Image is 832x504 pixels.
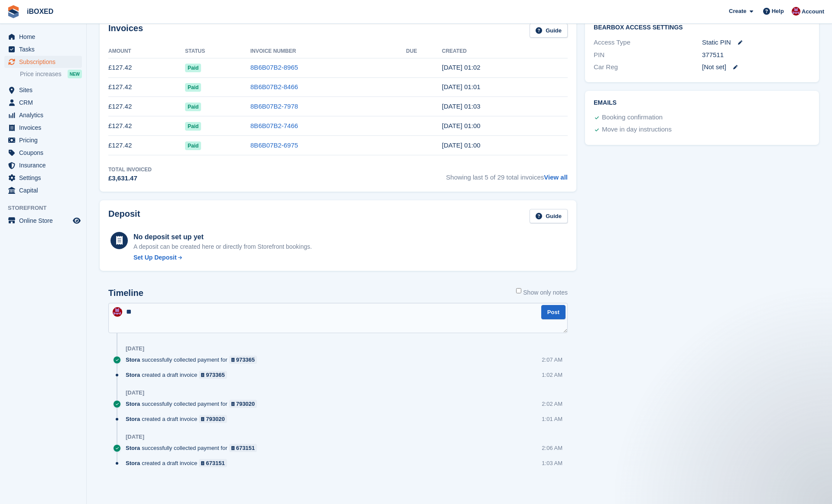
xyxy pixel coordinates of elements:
span: Invoices [19,122,71,134]
a: Set Up Deposit [133,253,312,262]
a: View all [544,173,568,181]
span: Pricing [19,134,71,146]
td: £127.42 [108,116,185,136]
h2: Invoices [108,23,143,38]
span: Paid [185,141,201,150]
div: 973365 [206,371,224,379]
div: Set Up Deposit [133,253,177,262]
a: menu [4,172,82,184]
span: Subscriptions [19,56,71,68]
div: 377511 [702,50,810,60]
span: Paid [185,122,201,131]
th: Status [185,45,250,58]
th: Created [442,45,568,58]
time: 2025-08-02 00:03:00 UTC [442,103,481,110]
div: created a draft invoice [126,459,231,467]
button: Post [541,305,565,319]
div: [DATE] [126,389,144,396]
span: Stora [126,356,140,364]
a: Preview store [71,215,82,226]
h2: Emails [594,100,810,106]
div: [Not set] [702,62,810,72]
div: 793020 [206,415,224,423]
a: 973365 [199,371,227,379]
a: 793020 [229,400,257,408]
div: [DATE] [126,345,144,352]
div: Car Reg [594,62,702,72]
span: Account [802,7,824,16]
div: 673151 [236,444,255,452]
span: Stora [126,371,140,379]
th: Amount [108,45,185,58]
div: Booking confirmation [602,112,663,123]
img: Amanda Forder [113,307,122,317]
th: Due [406,45,442,58]
span: Paid [185,64,201,72]
img: stora-icon-8386f47178a22dfd0bd8f6a31ec36ba5ce8667c1dd55bd0f319d3a0aa187defe.svg [7,5,20,18]
label: Show only notes [516,288,568,297]
a: menu [4,147,82,159]
span: Create [729,7,746,16]
a: menu [4,109,82,121]
div: [DATE] [126,433,144,440]
time: 2025-09-02 00:01:09 UTC [442,83,481,90]
a: menu [4,134,82,146]
a: 8B6B07B2-7978 [250,103,298,110]
div: 1:01 AM [542,415,562,423]
a: menu [4,184,82,196]
div: created a draft invoice [126,371,231,379]
td: £127.42 [108,97,185,116]
a: Guide [530,209,568,223]
a: iBOXED [23,4,57,19]
div: PIN [594,50,702,60]
a: menu [4,31,82,43]
a: 793020 [199,415,227,423]
span: Paid [185,103,201,111]
span: Home [19,31,71,43]
span: Settings [19,172,71,184]
td: £127.42 [108,77,185,97]
span: Coupons [19,147,71,159]
span: Stora [126,444,140,452]
a: menu [4,43,82,55]
a: menu [4,96,82,109]
time: 2025-06-02 00:00:13 UTC [442,141,481,149]
a: Price increases NEW [20,69,82,79]
div: 973365 [236,356,255,364]
img: Amanda Forder [792,7,800,16]
div: 1:02 AM [542,371,562,379]
time: 2025-10-02 00:02:54 UTC [442,64,481,71]
span: Insurance [19,159,71,171]
a: 673151 [229,444,257,452]
div: Access Type [594,38,702,48]
a: 973365 [229,356,257,364]
a: 8B6B07B2-7466 [250,122,298,129]
div: 2:06 AM [542,444,562,452]
time: 2025-07-02 00:00:43 UTC [442,122,481,129]
td: £127.42 [108,136,185,155]
a: 8B6B07B2-8466 [250,83,298,90]
div: successfully collected payment for [126,444,261,452]
a: 673151 [199,459,227,467]
div: 2:07 AM [542,356,562,364]
span: Tasks [19,43,71,55]
h2: Deposit [108,209,140,223]
div: Static PIN [702,38,810,48]
div: created a draft invoice [126,415,231,423]
span: Storefront [8,204,86,212]
span: Stora [126,415,140,423]
th: Invoice Number [250,45,406,58]
div: No deposit set up yet [133,232,312,242]
span: Capital [19,184,71,196]
span: CRM [19,96,71,109]
a: menu [4,215,82,227]
a: menu [4,159,82,171]
div: Move in day instructions [602,125,672,135]
div: 673151 [206,459,224,467]
a: menu [4,56,82,68]
a: menu [4,84,82,96]
h2: Timeline [108,288,143,298]
span: Paid [185,83,201,92]
div: Total Invoiced [108,166,152,173]
div: 793020 [236,400,255,408]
